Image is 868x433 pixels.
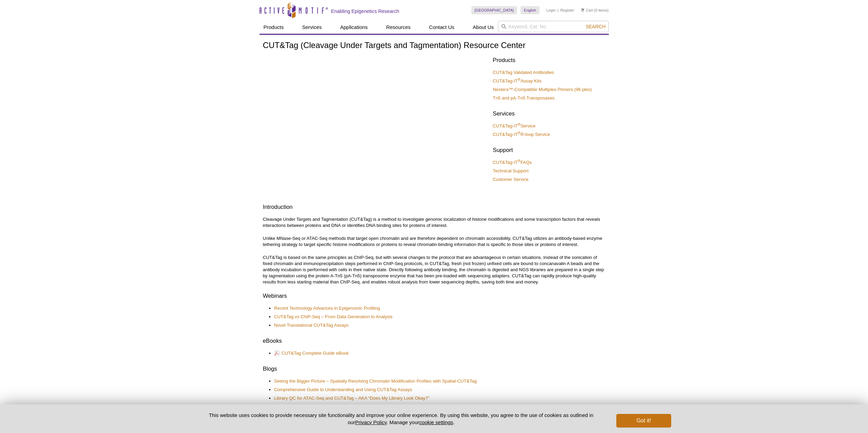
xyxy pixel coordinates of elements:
[518,159,520,163] sup: ®
[493,110,605,118] h2: Services
[493,132,550,138] a: CUT&Tag-IT®R-loop Service
[274,350,349,357] a: CUT&Tag Complete Guide eBook
[546,8,556,13] a: Login
[263,235,605,248] p: Unlike MNase-Seq or ATAC-Seq methods that target open chromatin and are therefore dependent on ch...
[520,6,540,14] a: English
[616,414,671,428] button: Got it!
[274,322,349,328] a: Novel Translational CUT&Tag Assays
[263,254,605,285] p: CUT&Tag is based on the same principles as ChIP-Seq, but with several changes to the protocol tha...
[493,123,535,129] a: CUT&Tag-IT®Service
[331,8,399,14] h2: Enabling Epigenetics Research
[263,203,605,211] h2: Introduction
[493,87,592,93] a: Nextera™-Compatible Multiplex Primers (96 plex)
[493,146,605,154] h2: Support
[581,8,584,12] img: Your Cart
[581,8,593,13] a: Cart
[518,122,520,126] sup: ®
[584,24,607,30] button: Search
[493,168,529,174] a: Technical Support
[498,21,609,32] input: Keyword, Cat. No.
[518,77,520,81] sup: ®
[274,387,412,393] a: Comprehensive Guide to Understanding and Using CUT&Tag Assays
[298,21,326,34] a: Services
[263,292,605,300] h2: Webinars
[471,6,517,14] a: [GEOGRAPHIC_DATA]
[274,314,393,320] a: CUT&Tag vs ChIP-Seq – From Data Generation to Analysis
[493,176,529,183] a: Customer Service
[469,21,498,34] a: About Us
[493,69,554,76] a: CUT&Tag Validated Antibodies
[274,395,429,401] a: Library QC for ATAC-Seq and CUT&Tag – AKA “Does My Library Look Okay?”
[425,21,458,34] a: Contact Us
[263,41,605,51] h1: CUT&Tag (Cleavage Under Targets and Tagmentation) Resource Center
[382,21,415,34] a: Resources
[263,337,605,345] h2: eBooks
[493,159,532,166] a: CUT&Tag-IT®FAQs
[581,6,609,14] li: (0 items)
[336,21,372,34] a: Applications
[263,55,488,181] iframe: [WEBINAR] Improved Chromatin Analysis with CUT&Tag Assays
[197,412,605,426] p: This website uses cookies to provide necessary site functionality and improve your online experie...
[274,378,477,384] a: Seeing the Bigger Picture – Spatially Resolving Chromatin Modification Profiles with Spatial-CUT&Tag
[419,419,453,425] button: cookie settings
[260,21,288,34] a: Products
[263,216,605,229] p: Cleavage Under Targets and Tagmentation (CUT&Tag) is a method to investigate genomic localization...
[560,8,574,13] a: Register
[558,6,559,14] li: |
[586,24,605,29] span: Search
[493,78,542,84] a: CUT&Tag-IT®Assay Kits
[493,95,555,101] a: Tn5 and pA-Tn5 Transposases
[493,56,605,64] h2: Products
[355,419,386,425] a: Privacy Policy
[274,305,380,311] a: Recent Technology Advances in Epigenomic Profiling
[263,365,605,373] h2: Blogs
[518,131,520,135] sup: ®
